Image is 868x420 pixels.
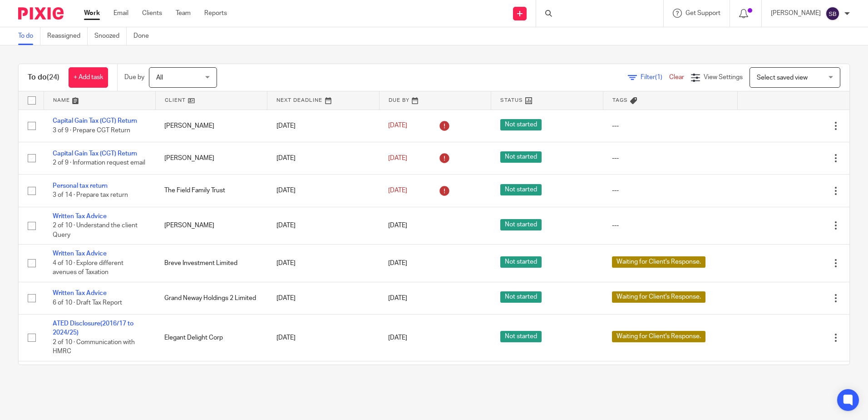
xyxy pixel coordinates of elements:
span: 4 of 10 · Explore different avenues of Taxation [53,260,123,276]
td: Breve Investment Limited [155,245,267,282]
span: [DATE] [388,295,407,301]
td: [DATE] [267,175,379,207]
a: Written Tax Advice [53,213,107,220]
a: Snoozed [94,27,127,45]
td: The Field Family Trust [155,175,267,207]
td: [PERSON_NAME] [155,110,267,142]
span: 6 of 10 · Draft Tax Report [53,300,122,306]
span: [DATE] [388,187,407,194]
a: Reports [204,9,227,18]
img: Pixie [18,7,64,20]
a: ATED Disclosure(2016/17 to 2024/25) [53,320,133,336]
span: (1) [655,74,662,80]
span: Tags [612,98,628,103]
img: svg%3E [825,6,840,21]
a: Done [133,27,156,45]
td: [PERSON_NAME] [155,142,267,174]
span: [DATE] [388,155,407,161]
td: Burak Eris [155,361,267,393]
span: Waiting for Client's Response. [612,331,705,342]
span: Waiting for Client's Response. [612,291,705,303]
span: Not started [500,331,542,342]
span: 2 of 10 · Understand the client Query [53,222,138,238]
span: Get Support [686,10,720,16]
td: [PERSON_NAME] [155,207,267,244]
div: --- [612,154,728,163]
span: Not started [500,119,542,130]
a: Reassigned [47,27,88,45]
td: [DATE] [267,282,379,314]
p: Due by [124,73,144,82]
span: [DATE] [388,260,407,266]
span: 2 of 10 · Communication with HMRC [53,339,135,355]
a: Written Tax Advice [53,250,107,257]
a: Capital Gain Tax (CGT) Return [53,150,137,157]
td: [DATE] [267,315,379,361]
a: Personal tax return [53,183,108,189]
td: [DATE] [267,207,379,244]
div: --- [612,186,728,195]
span: Waiting for Client's Response. [612,256,705,268]
td: [DATE] [267,245,379,282]
p: [PERSON_NAME] [771,9,821,18]
h1: To do [28,73,59,82]
span: Not started [500,291,542,303]
span: 3 of 9 · Prepare CGT Return [53,127,130,134]
td: Grand Neway Holdings 2 Limited [155,282,267,314]
td: Elegant Delight Corp [155,315,267,361]
span: View Settings [704,74,743,80]
a: Capital Gain Tax (CGT) Return [53,118,137,124]
div: --- [612,221,728,230]
span: [DATE] [388,123,407,129]
span: All [156,75,163,81]
a: Written Tax Advice [53,290,107,296]
a: Clear [669,74,684,80]
span: 3 of 14 · Prepare tax return [53,192,128,199]
span: Select saved view [757,75,808,81]
a: To do [18,27,40,45]
td: [DATE] [267,110,379,142]
td: [DATE] [267,361,379,393]
a: Clients [142,9,162,18]
span: Filter [641,74,669,80]
span: Not started [500,256,542,268]
span: 2 of 9 · Information request email [53,160,145,166]
span: [DATE] [388,335,407,341]
span: (24) [47,74,59,81]
a: Work [84,9,100,18]
span: Not started [500,184,542,195]
span: [DATE] [388,222,407,229]
a: + Add task [69,67,108,88]
span: Not started [500,219,542,230]
span: Not started [500,151,542,163]
a: Team [176,9,191,18]
div: --- [612,121,728,130]
td: [DATE] [267,142,379,174]
a: Email [113,9,128,18]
